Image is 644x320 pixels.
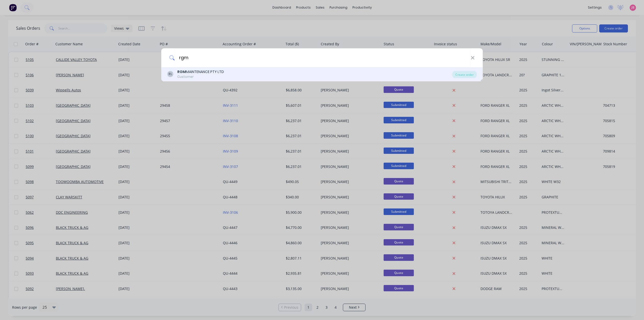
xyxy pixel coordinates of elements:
[177,69,224,75] div: MAINTENANCE PTY LTD
[167,71,173,77] div: RL
[177,75,224,79] div: Customer
[177,69,186,74] b: RGM
[452,71,477,78] div: Create order
[175,48,471,67] input: Enter a customer name to create a new order...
